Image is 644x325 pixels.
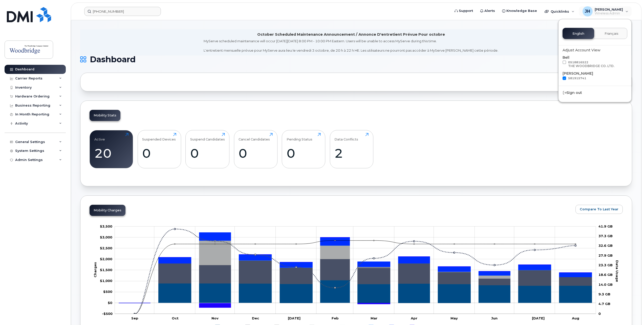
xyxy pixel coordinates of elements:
tspan: May [450,316,458,320]
div: 2 [334,146,369,161]
div: Pending Status [287,133,312,141]
tspan: $1,000 [100,279,112,283]
g: Rate Plan [119,280,592,303]
g: $0 [100,235,112,239]
tspan: $2,500 [100,246,112,250]
span: 0518816522 [568,60,614,68]
div: Active [94,133,105,141]
a: Data Conflicts2 [334,133,369,165]
div: Cancel Candidates [239,133,270,141]
a: Cancel Candidates0 [239,133,273,165]
tspan: Apr [411,316,417,320]
g: $0 [102,312,113,316]
g: Roaming [119,259,592,303]
tspan: Aug [572,316,579,320]
span: 581915741 [568,76,586,80]
tspan: [DATE] [288,316,300,320]
g: $0 [100,279,112,283]
tspan: Charges [93,262,97,277]
div: Adjust Account View [563,48,627,53]
g: $0 [100,268,112,272]
tspan: $500 [103,290,112,294]
tspan: 23.3 GB [598,263,613,267]
span: Français [605,32,618,36]
tspan: $3,500 [100,224,112,228]
a: Pending Status0 [287,133,321,165]
div: [PERSON_NAME] [563,71,627,82]
g: $0 [100,257,112,261]
tspan: Mar [371,316,377,320]
div: Bell [563,55,627,69]
tspan: Jun [491,316,498,320]
div: Data Conflicts [334,133,358,141]
tspan: 37.3 GB [598,234,613,238]
tspan: 0 [598,312,601,316]
tspan: -$500 [102,312,113,316]
tspan: 14.0 GB [598,282,613,287]
div: 20 [94,146,128,161]
tspan: Feb [332,316,339,320]
div: 0 [287,146,321,161]
tspan: 9.3 GB [598,292,610,296]
tspan: $2,000 [100,257,112,261]
tspan: $3,000 [100,235,112,239]
tspan: Data Usage [615,260,619,282]
a: Suspend Candidates0 [190,133,225,165]
button: Compare To Last Year [575,205,623,214]
div: 0 [142,146,176,161]
span: Compare To Last Year [580,207,618,212]
a: Active20 [94,133,128,165]
tspan: $0 [108,301,112,305]
div: MyServe scheduled maintenance will occur [DATE][DATE] 8:00 PM - 10:00 PM Eastern. Users will be u... [204,39,498,53]
div: October Scheduled Maintenance Announcement / Annonce D'entretient Prévue Pour octobre [257,32,445,37]
tspan: 41.9 GB [598,224,613,228]
tspan: Sep [131,316,138,320]
tspan: Nov [211,316,219,320]
div: THE WOODBRIDGE CO. LTD. [568,64,614,68]
tspan: Oct [172,316,179,320]
g: Features [119,263,592,303]
div: Sign out [559,88,631,97]
div: 0 [239,146,273,161]
span: Dashboard [90,56,136,63]
tspan: 32.6 GB [598,244,613,248]
tspan: [DATE] [532,316,545,320]
tspan: 27.9 GB [598,253,613,257]
a: Suspended Devices0 [142,133,176,165]
div: 0 [190,146,225,161]
div: Suspended Devices [142,133,176,141]
tspan: 4.7 GB [598,302,610,306]
tspan: $1,500 [100,268,112,272]
g: $0 [103,290,112,294]
g: $0 [100,246,112,250]
g: $0 [100,224,112,228]
tspan: Dec [252,316,259,320]
div: Suspend Candidates [190,133,225,141]
tspan: 18.6 GB [598,273,613,277]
